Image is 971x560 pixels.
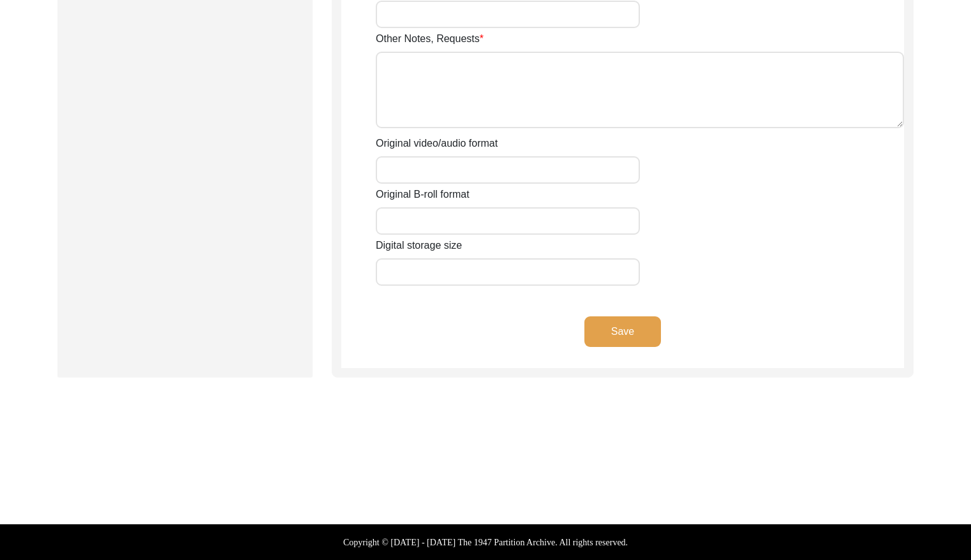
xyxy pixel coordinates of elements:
label: Other Notes, Requests [376,31,484,47]
label: Digital storage size [376,238,462,253]
label: Original video/audio format [376,136,498,151]
button: Save [584,316,661,347]
label: Original B-roll format [376,187,470,202]
label: Copyright © [DATE] - [DATE] The 1947 Partition Archive. All rights reserved. [343,536,628,549]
